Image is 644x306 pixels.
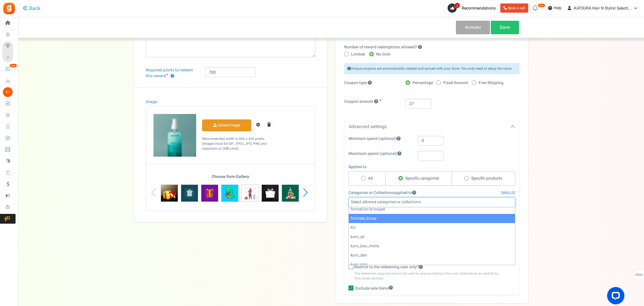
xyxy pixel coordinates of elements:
li: kuro_bao_mixte [349,242,515,251]
li: formation le toupet [349,205,515,214]
input: 0 [418,136,444,146]
span: KATSURA Hair N Stylist Selecti... [574,5,632,11]
a: Select All [501,190,515,195]
span: Coupon amount [344,98,373,104]
span: Categories or Collections [348,190,394,196]
span: Specific categories [405,176,439,181]
li: kuro_den [349,251,515,260]
em: New [538,3,545,7]
span: Specific products [471,176,502,181]
h5: Choose from Gallery [161,174,300,182]
span: FAQs [635,269,643,280]
label: Minimum spend (optional) [344,136,414,142]
em: New [10,64,17,68]
a: 3 Recommendations [448,3,498,13]
a: Book a call [500,3,528,13]
li: kuro_ali [349,232,515,242]
label: Maximum spend (optional) [344,151,414,157]
span: Restrict to the redeeming user only? [354,264,423,270]
span: No limit [376,52,391,57]
div: The redeemed coupons cannot be used by anyone else but the users themselves as verified by their ... [354,271,504,281]
span: Percentage [412,80,433,86]
span: Free Shipping [479,80,503,86]
li: frontale_bruce [349,214,515,223]
div: Unique coupons are automatically created and synced with your store. You only need to setup the v... [344,63,520,74]
span: 3 [454,3,460,8]
span: Applies to [348,164,367,170]
p: Recommended width is 300 x 300 pixels. (Images must be GIF, JPEG, JPG, PNG and maximum of 2MB Lim... [202,136,274,151]
span: Help [552,5,562,11]
img: Gratisfaction [3,2,16,15]
input: Select allowed categories or collections [350,199,514,205]
label: applied to [348,190,416,196]
span: All [368,176,373,181]
a: Annuler [456,21,490,34]
span: Exclude sale items [355,286,393,291]
li: kuro_gris [349,260,515,269]
label: Number of reward redemptions allowed? [344,44,422,50]
a: New [2,64,16,74]
li: Kit [349,223,515,232]
label: Required points to redeem this reward [146,67,196,79]
span: Coupon type [344,80,372,86]
label: Image [146,99,157,105]
a: Help [546,3,564,13]
span: Limited [351,52,365,57]
button: Required points to redeem this reward [171,74,174,78]
a: Back [22,5,40,12]
span: Fixed Amount [443,80,468,86]
div: Advanced settings [344,120,520,134]
a: Save [491,21,519,34]
span: Recommendations [462,5,496,11]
